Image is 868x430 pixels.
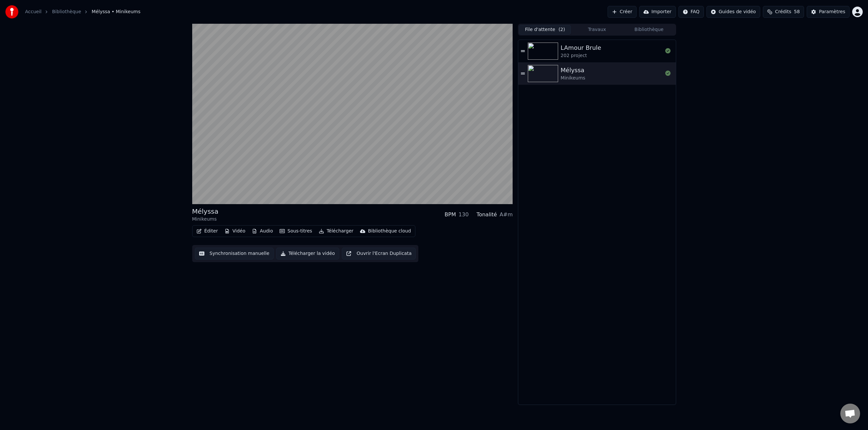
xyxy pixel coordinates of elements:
[571,25,623,35] button: Travaux
[92,9,140,15] span: Mélyssa • Minikeums
[561,75,585,81] div: Minikeums
[819,9,845,15] div: Paramètres
[195,248,274,260] button: Synchronisation manuelle
[25,9,42,15] a: Accueil
[316,227,356,236] button: Télécharger
[561,43,601,52] div: LAmour Brule
[477,211,497,219] div: Tonalité
[558,26,565,33] span: ( 2 )
[775,9,791,15] span: Crédits
[459,211,469,219] div: 130
[277,227,315,236] button: Sous-titres
[706,6,760,18] button: Guides de vidéo
[561,66,585,75] div: Mélyssa
[678,6,704,18] button: FAQ
[639,6,676,18] button: Importer
[561,52,601,59] div: 202 project
[222,227,248,236] button: Vidéo
[194,227,221,236] button: Éditer
[192,207,219,216] div: Mélyssa
[52,9,81,15] a: Bibliothèque
[5,5,18,18] img: youka
[807,6,850,18] button: Paramètres
[499,211,513,219] div: A#m
[840,404,860,423] a: Ouvrir le chat
[445,211,456,219] div: BPM
[368,228,411,234] div: Bibliothèque cloud
[794,9,800,15] span: 58
[192,216,219,223] div: Minikeums
[25,9,140,15] nav: breadcrumb
[608,6,637,18] button: Créer
[763,6,804,18] button: Crédits58
[519,25,571,35] button: File d'attente
[276,248,339,260] button: Télécharger la vidéo
[249,227,276,236] button: Audio
[623,25,675,35] button: Bibliothèque
[342,248,416,260] button: Ouvrir l'Ecran Duplicata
